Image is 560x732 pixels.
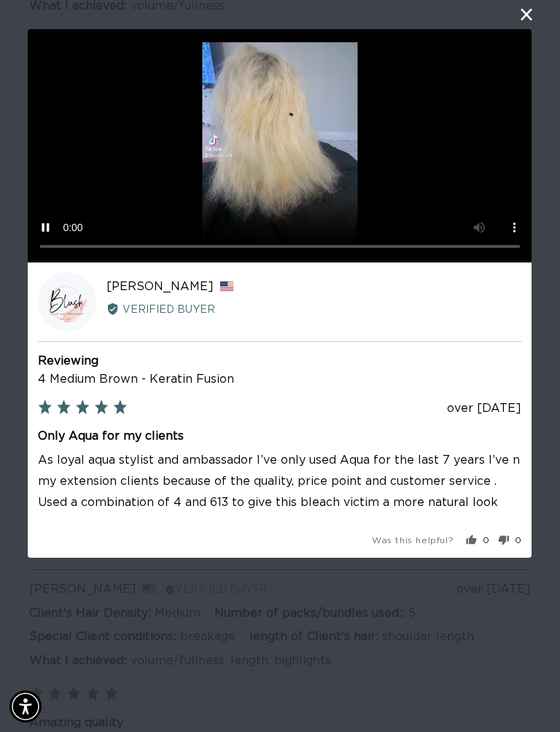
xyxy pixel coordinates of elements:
[38,450,521,513] p: As loyal aqua stylist and ambassador I’ve only used Aqua for the last 7 years I’ve n my extension...
[106,302,521,318] div: Verified Buyer
[28,29,532,262] video: Your browser doesn't support HTML5 videos.
[372,536,454,545] span: Was this helpful?
[466,535,489,546] button: Yes
[38,352,521,371] div: Reviewing
[38,428,521,444] h2: Only Aqua for my clients
[448,402,522,414] span: over [DATE]
[219,281,234,292] span: United States
[38,273,96,331] div: JC
[493,535,522,546] button: No
[38,373,234,385] a: 4 Medium Brown - Keratin Fusion
[518,6,536,23] button: close this modal window
[106,281,214,292] span: [PERSON_NAME]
